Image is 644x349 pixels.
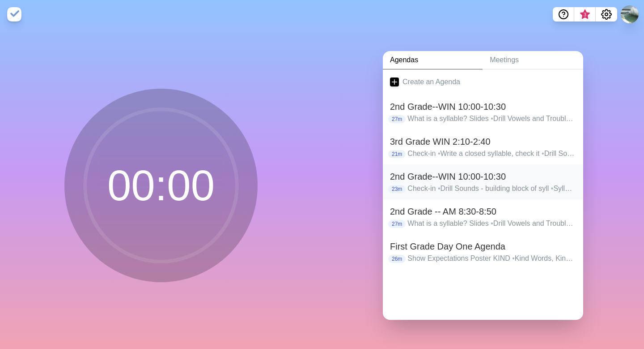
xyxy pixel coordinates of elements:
span: • [438,185,441,192]
span: • [512,254,515,262]
img: timeblocks logo [7,7,21,22]
button: What’s new [574,7,596,22]
p: 27m [388,220,406,228]
button: Settings [596,7,617,22]
h2: 2nd Grade -- AM 8:30-8:50 [390,205,576,218]
p: Check-in Drill Sounds - building block of syll Syllables Building Blocks of words Write a closed ... [407,183,576,194]
h2: 2nd Grade--WIN 10:00-10:30 [390,170,576,183]
h2: 2nd Grade--WIN 10:00-10:30 [390,100,576,113]
p: What is a syllable? Slides Drill Vowels and Trouble Sounds Card Flip - Cllosed with Digraphs Two-... [407,113,576,124]
a: Agendas [383,51,483,69]
p: 27m [388,115,406,123]
a: Meetings [483,51,583,69]
span: • [491,220,493,227]
a: Create an Agenda [383,69,583,95]
span: • [438,150,441,157]
p: 26m [388,255,406,263]
button: Help [553,7,574,22]
h2: 3rd Grade WIN 2:10-2:40 [390,135,576,148]
h2: First Grade Day One Agenda [390,240,576,253]
span: • [542,150,544,157]
p: Check-in Write a closed syllable, check it Drill Sounds Intro Card Flipping (CVC digraphs) [PERSO... [407,148,576,159]
p: 21m [388,150,406,158]
span: • [491,115,493,122]
p: Show Expectations Poster KIND Kind Words, Kind Voice Sound cards Sub vocalization Chart Card Flip... [407,253,576,264]
span: 3 [581,11,589,18]
p: 23m [388,185,406,193]
p: What is a syllable? Slides Drill Vowels and Trouble Sounds Card Flip - Cllosed with Digraphs Two-... [407,218,576,229]
span: • [551,185,554,192]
